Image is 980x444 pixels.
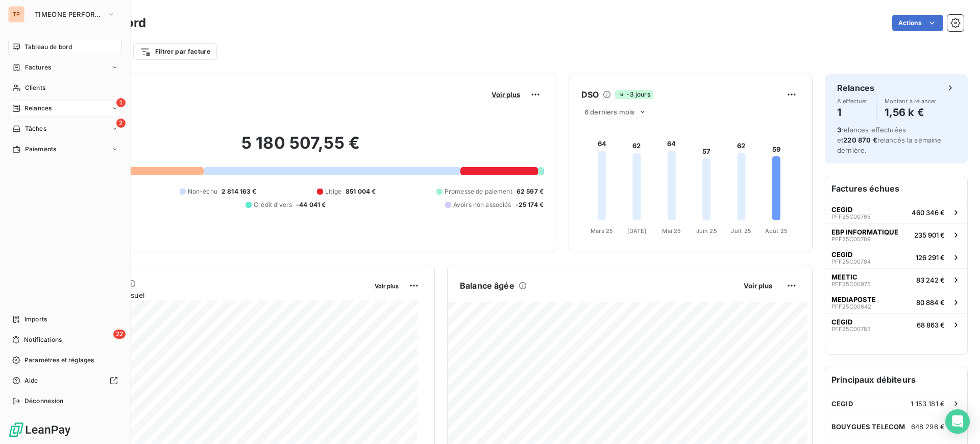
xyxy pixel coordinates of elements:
[453,200,511,209] span: Avoirs non associés
[831,228,898,236] span: EBP INFORMATIQUE
[8,121,122,137] a: 2Tâches
[831,250,852,259] span: CEGID
[917,321,945,329] span: 68 863 €
[911,423,945,431] span: 648 296 €
[945,409,970,434] div: Open Intercom Messenger
[58,133,544,163] h2: 5 180 507,55 €
[615,90,653,99] span: -3 jours
[831,214,871,220] span: PFF25C00765
[825,367,967,392] h6: Principaux débiteurs
[911,400,945,408] span: 1 153 181 €
[825,313,967,336] button: CEGIDPFF25C0078368 863 €
[25,124,46,133] span: Tâches
[744,282,772,290] span: Voir plus
[916,298,945,307] span: 80 884 €
[837,104,868,121] h4: 1
[8,59,122,76] a: Factures
[8,39,122,55] a: Tableau de bord
[831,326,871,332] span: PFF25C00783
[188,187,217,196] span: Non-échu
[831,318,852,326] span: CEGID
[584,108,634,116] span: 6 derniers mois
[25,83,45,92] span: Clients
[831,303,871,310] span: PFF25C00642
[25,63,51,72] span: Factures
[24,42,72,52] span: Tableau de bord
[8,6,24,22] div: TP
[731,227,751,235] tspan: Juil. 25
[372,281,402,290] button: Voir plus
[445,187,512,196] span: Promesse de paiement
[831,400,853,408] span: CEGID
[24,396,64,406] span: Déconnexion
[825,291,967,313] button: MEDIAPOSTEPFF25C0064280 884 €
[8,311,122,328] a: Imports
[825,176,967,201] h6: Factures échues
[58,290,367,300] span: Chiffre d'affaires mensuel
[912,208,945,217] span: 460 346 €
[8,372,122,389] a: Aide
[914,231,945,239] span: 235 901 €
[627,227,647,235] tspan: [DATE]
[916,253,945,262] span: 126 291 €
[837,98,868,104] span: À effectuer
[346,187,376,196] span: 851 004 €
[24,104,52,113] span: Relances
[885,98,937,104] span: Montant à relancer
[825,201,967,223] button: CEGIDPFF25C00765460 346 €
[296,200,326,209] span: -44 041 €
[254,200,292,209] span: Crédit divers
[831,205,852,214] span: CEGID
[831,281,871,287] span: PFF25C00975
[843,136,877,144] span: 220 870 €
[24,376,38,385] span: Aide
[765,227,788,235] tspan: Août 25
[35,10,103,18] span: TIMEONE PERFORMANCE
[492,90,520,99] span: Voir plus
[24,335,62,344] span: Notifications
[892,15,943,31] button: Actions
[8,422,71,438] img: Logo LeanPay
[8,100,122,116] a: 1Relances
[517,187,544,196] span: 62 597 €
[831,236,871,242] span: PFF25C00789
[116,98,126,107] span: 1
[825,223,967,246] button: EBP INFORMATIQUEPFF25C00789235 901 €
[375,283,399,290] span: Voir plus
[837,126,841,134] span: 3
[831,273,857,281] span: MEETIC
[222,187,257,196] span: 2 814 163 €
[831,423,905,431] span: BOUYGUES TELECOM
[885,104,937,121] h4: 1,56 k €
[460,279,514,292] h6: Balance âgée
[916,276,945,284] span: 83 242 €
[831,295,876,303] span: MEDIAPOSTE
[831,259,871,265] span: PFF25C00784
[8,352,122,368] a: Paramètres et réglages
[116,119,126,128] span: 2
[24,356,94,365] span: Paramètres et réglages
[591,227,613,235] tspan: Mars 25
[113,330,126,339] span: 22
[581,88,599,101] h6: DSO
[825,268,967,291] button: MEETICPFF25C0097583 242 €
[741,281,775,290] button: Voir plus
[133,43,217,60] button: Filtrer par facture
[516,200,544,209] span: -25 174 €
[24,315,47,324] span: Imports
[325,187,341,196] span: Litige
[696,227,717,235] tspan: Juin 25
[837,126,942,154] span: relances effectuées et relancés la semaine dernière.
[8,141,122,157] a: Paiements
[825,246,967,268] button: CEGIDPFF25C00784126 291 €
[837,82,874,94] h6: Relances
[662,227,681,235] tspan: Mai 25
[25,145,56,154] span: Paiements
[8,80,122,96] a: Clients
[488,90,523,99] button: Voir plus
